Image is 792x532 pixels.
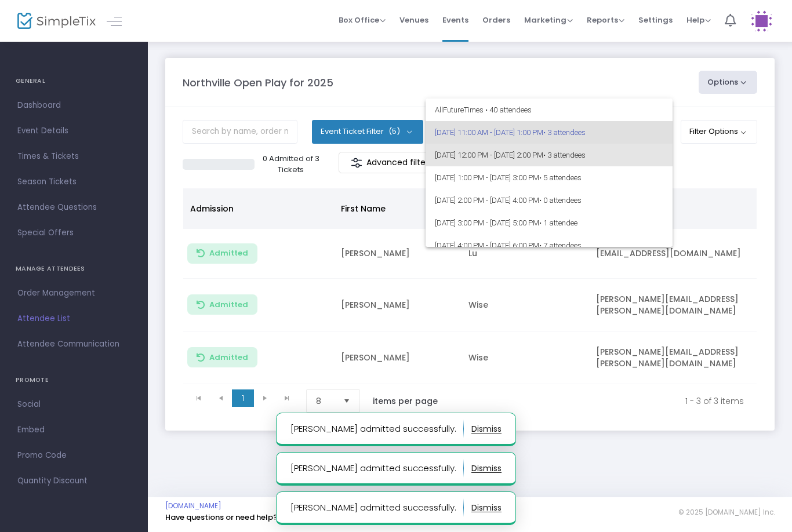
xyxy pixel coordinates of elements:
button: dismiss [471,459,502,478]
span: [DATE] 12:00 PM - [DATE] 2:00 PM [435,144,663,166]
span: [DATE] 2:00 PM - [DATE] 4:00 PM [435,189,663,212]
span: • 3 attendees [543,128,586,137]
span: [DATE] 11:00 AM - [DATE] 1:00 PM [435,121,663,144]
span: [DATE] 4:00 PM - [DATE] 6:00 PM [435,234,663,257]
span: • 5 attendees [539,173,582,182]
span: All Future Times • 40 attendees [435,99,663,121]
span: • 7 attendees [539,241,582,250]
button: dismiss [471,420,502,438]
span: [DATE] 1:00 PM - [DATE] 3:00 PM [435,166,663,189]
span: • 3 attendees [543,151,586,159]
span: [DATE] 3:00 PM - [DATE] 5:00 PM [435,212,663,234]
span: • 0 attendees [539,196,582,205]
button: dismiss [471,498,502,517]
p: [PERSON_NAME] admitted successfully. [290,498,464,517]
p: [PERSON_NAME] admitted successfully. [290,459,464,478]
p: [PERSON_NAME] admitted successfully. [290,420,464,438]
span: • 1 attendee [539,218,577,227]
